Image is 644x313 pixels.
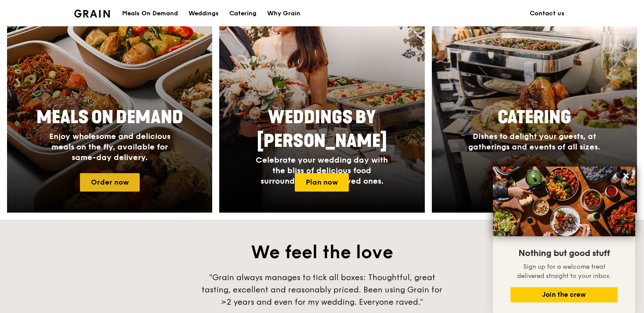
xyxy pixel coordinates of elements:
a: Order now [80,173,140,192]
div: "Grain always manages to tick all boxes: Thoughtful, great tasting, excellent and reasonably pric... [190,271,454,308]
span: Dishes to delight your guests, at gatherings and events of all sizes. [468,132,600,152]
span: Catering [498,107,571,128]
span: Nothing but good stuff [518,248,610,259]
span: Celebrate your wedding day with the bliss of delicious food surrounded by your loved ones. [256,155,388,186]
div: Why Grain [267,0,300,27]
img: DSC07876-Edit02-Large.jpeg [493,167,635,236]
img: Grain [74,10,110,18]
span: Weddings by [PERSON_NAME] [257,107,387,152]
a: Weddings [183,0,224,27]
span: Meals On Demand [36,107,183,128]
div: Weddings [188,0,219,27]
span: Sign up for a welcome treat delivered straight to your inbox. [517,263,611,280]
div: Catering [229,0,257,27]
span: Enjoy wholesome and delicious meals on the fly, available for same-day delivery. [49,132,170,162]
a: Why Grain [262,0,306,27]
a: Catering [224,0,262,27]
div: Meals On Demand [122,0,178,27]
a: Contact us [525,0,570,27]
a: Plan now [295,173,349,192]
button: Close [619,169,633,183]
button: Join the crew [510,287,618,302]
